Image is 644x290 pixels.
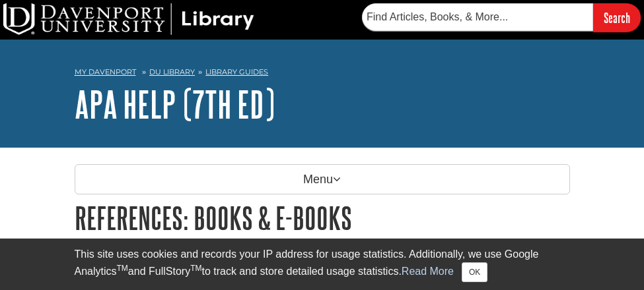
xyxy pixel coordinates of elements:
input: Find Articles, Books, & More... [362,3,593,31]
nav: breadcrumb [75,63,570,84]
sup: TM [190,264,201,273]
img: DU Library [3,3,254,35]
input: Search [593,3,641,32]
a: APA Help (7th Ed) [75,84,275,125]
a: Read More [402,266,454,277]
sup: TM [117,264,128,273]
a: My Davenport [75,67,136,78]
div: This site uses cookies and records your IP address for usage statistics. Additionally, we use Goo... [75,246,570,282]
form: Searches DU Library's articles, books, and more [362,3,641,32]
a: DU Library [149,67,195,76]
p: Menu [75,164,570,194]
a: Library Guides [205,67,268,76]
h1: References: Books & E-books [75,201,570,235]
button: Close [462,262,487,282]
